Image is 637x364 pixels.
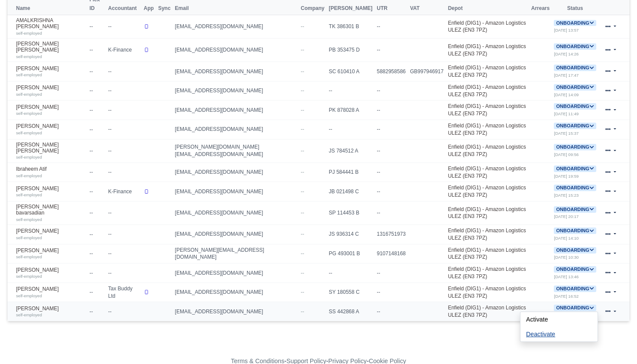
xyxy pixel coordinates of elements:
[448,247,526,260] a: Enfield (DIG1) - Amazon Logistics ULEZ (EN3 7PZ)
[554,20,596,26] a: Onboarding
[106,182,142,201] td: K-Finance
[87,225,106,244] td: --
[374,201,408,224] td: --
[106,120,142,139] td: --
[106,38,142,62] td: K-Finance
[16,142,85,160] a: [PERSON_NAME] [PERSON_NAME] self-employed
[16,286,85,299] a: [PERSON_NAME] self-employed
[554,193,578,198] small: [DATE] 15:23
[173,201,299,224] td: [EMAIL_ADDRESS][DOMAIN_NAME]
[448,20,526,33] a: Enfield (DIG1) - Amazon Logistics ULEZ (EN3 7PZ)
[173,81,299,101] td: [EMAIL_ADDRESS][DOMAIN_NAME]
[16,104,85,117] a: [PERSON_NAME] self-employed
[554,214,578,219] small: [DATE] 20:17
[374,162,408,182] td: --
[554,43,596,49] a: Onboarding
[327,302,375,321] td: SS 442868 A
[16,254,42,259] small: self-employed
[16,41,85,59] a: [PERSON_NAME] [PERSON_NAME] self-employed
[301,68,304,75] span: --
[554,206,596,213] span: Onboarding
[16,123,85,136] a: [PERSON_NAME] self-employed
[327,201,375,224] td: SP 114453 B
[327,162,375,182] td: PJ 584441 B
[87,263,106,283] td: --
[106,15,142,38] td: --
[173,182,299,201] td: [EMAIL_ADDRESS][DOMAIN_NAME]
[301,47,304,53] span: --
[554,305,596,311] span: Onboarding
[87,81,106,101] td: --
[448,43,526,57] a: Enfield (DIG1) - Amazon Logistics ULEZ (EN3 7PZ)
[554,103,596,110] span: Onboarding
[327,263,375,283] td: --
[87,62,106,81] td: --
[374,101,408,120] td: --
[173,139,299,162] td: [PERSON_NAME][DOMAIN_NAME][EMAIL_ADDRESS][DOMAIN_NAME]
[374,120,408,139] td: --
[173,120,299,139] td: [EMAIL_ADDRESS][DOMAIN_NAME]
[554,166,596,172] a: Onboarding
[554,274,578,279] small: [DATE] 13:46
[554,185,596,191] span: Onboarding
[16,92,42,97] small: self-employed
[87,182,106,201] td: --
[16,31,42,36] small: self-employed
[106,162,142,182] td: --
[106,81,142,101] td: --
[374,139,408,162] td: --
[327,244,375,263] td: PG 493001 B
[16,65,85,78] a: [PERSON_NAME] self-employed
[554,65,596,71] span: Onboarding
[554,73,578,78] small: [DATE] 17:47
[106,201,142,224] td: --
[554,20,596,26] span: Onboarding
[327,81,375,101] td: --
[448,286,526,299] a: Enfield (DIG1) - Amazon Logistics ULEZ (EN3 7PZ)
[173,225,299,244] td: [EMAIL_ADDRESS][DOMAIN_NAME]
[16,192,42,197] small: self-employed
[87,302,106,321] td: --
[173,15,299,38] td: [EMAIL_ADDRESS][DOMAIN_NAME]
[374,182,408,201] td: --
[301,289,304,295] span: --
[374,302,408,321] td: --
[16,235,42,240] small: self-employed
[374,81,408,101] td: --
[16,305,85,318] a: [PERSON_NAME] self-employed
[554,247,596,253] a: Onboarding
[554,294,578,299] small: [DATE] 16:52
[173,162,299,182] td: [EMAIL_ADDRESS][DOMAIN_NAME]
[554,152,578,157] small: [DATE] 09:56
[106,225,142,244] td: --
[16,155,42,159] small: self-employed
[448,206,526,220] a: Enfield (DIG1) - Amazon Logistics ULEZ (EN3 7PZ)
[554,111,578,116] small: [DATE] 11:49
[16,166,85,179] a: Ibraheem Atif self-employed
[554,174,578,179] small: [DATE] 19:59
[520,312,554,327] button: Activate
[301,270,304,276] span: --
[87,15,106,38] td: --
[554,286,596,292] a: Onboarding
[554,144,596,150] a: Onboarding
[554,227,596,234] a: Onboarding
[448,185,526,198] a: Enfield (DIG1) - Amazon Logistics ULEZ (EN3 7PZ)
[173,244,299,263] td: [PERSON_NAME][EMAIL_ADDRESS][DOMAIN_NAME]
[16,293,42,298] small: self-employed
[554,227,596,234] span: Onboarding
[16,312,42,317] small: self-employed
[554,166,596,172] span: Onboarding
[106,263,142,283] td: --
[448,166,526,179] a: Enfield (DIG1) - Amazon Logistics ULEZ (EN3 7PZ)
[301,23,304,29] span: --
[16,228,85,240] a: [PERSON_NAME] self-employed
[301,88,304,94] span: --
[374,62,408,81] td: 5882958586
[327,283,375,302] td: SY 180558 C
[87,101,106,120] td: --
[87,38,106,62] td: --
[327,38,375,62] td: PB 353475 D
[554,84,596,90] a: Onboarding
